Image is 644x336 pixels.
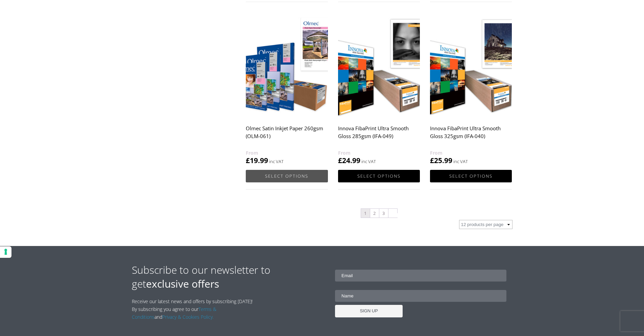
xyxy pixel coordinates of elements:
h2: Innova FibaPrint Ultra Smooth Gloss 285gsm (IFA-049) [338,122,420,149]
a: Select options for “Innova FibaPrint Ultra Smooth Gloss 285gsm (IFA-049)” [338,170,420,182]
input: Name [335,290,506,302]
a: Page 2 [370,209,379,218]
p: Receive our latest news and offers by subscribing [DATE]! By subscribing you agree to our and [132,297,256,321]
h2: Innova FibaPrint Ultra Smooth Gloss 325gsm (IFA-040) [430,122,512,149]
h2: Olmec Satin Inkjet Paper 260gsm (OLM-061) [246,122,328,149]
bdi: 24.99 [338,156,360,165]
span: £ [246,156,250,165]
a: Innova FibaPrint Ultra Smooth Gloss 285gsm (IFA-049) £24.99 [338,15,420,165]
nav: Product Pagination [246,208,512,220]
a: Select options for “Innova FibaPrint Ultra Smooth Gloss 325gsm (IFA-040)” [430,170,512,182]
bdi: 19.99 [246,156,268,165]
span: Page 1 [361,209,370,218]
input: Email [335,270,506,282]
span: £ [430,156,434,165]
input: SIGN UP [335,305,403,317]
img: Olmec Satin Inkjet Paper 260gsm (OLM-061) [246,15,328,117]
span: £ [338,156,342,165]
img: Innova FibaPrint Ultra Smooth Gloss 325gsm (IFA-040) [430,15,512,117]
strong: exclusive offers [146,277,219,291]
bdi: 25.99 [430,156,452,165]
a: Innova FibaPrint Ultra Smooth Gloss 325gsm (IFA-040) £25.99 [430,15,512,165]
a: Privacy & Cookies Policy. [162,314,214,320]
a: Page 3 [379,209,388,218]
a: Select options for “Olmec Satin Inkjet Paper 260gsm (OLM-061)” [246,170,328,182]
a: Olmec Satin Inkjet Paper 260gsm (OLM-061) £19.99 [246,15,328,165]
img: Innova FibaPrint Ultra Smooth Gloss 285gsm (IFA-049) [338,15,420,117]
h2: Subscribe to our newsletter to get [132,263,322,291]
